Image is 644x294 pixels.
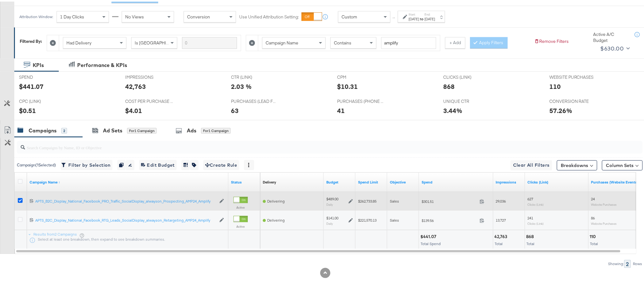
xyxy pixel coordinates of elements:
[19,97,67,103] span: CPC (LINK)
[337,73,385,79] span: CPM
[422,178,491,183] a: The total amount spent to date.
[496,178,523,183] a: The number of times your ad was served. On mobile apps an ad is counted as served the first time ...
[381,36,436,47] input: Enter a search term
[591,214,595,219] span: 86
[125,104,142,114] div: $4.01
[63,160,111,168] span: Filter by Selection
[422,197,477,202] span: $301.51
[633,260,643,264] div: Rows
[17,161,56,166] div: Campaign ( 1 Selected)
[598,42,631,52] button: $630.00
[182,36,237,47] input: Enter a search term
[266,38,298,44] span: Campaign Name
[337,104,345,114] div: 41
[425,11,435,15] label: End:
[337,80,358,90] div: $10.31
[445,36,465,47] button: + Add
[528,195,533,200] span: 627
[20,37,42,43] div: Filtered By:
[422,217,477,221] span: $139.56
[390,216,399,221] span: Sales
[443,80,455,90] div: 868
[66,38,92,44] span: Had Delivery
[443,73,491,79] span: CLICKS (LINK)
[334,38,351,44] span: Contains
[234,204,248,208] label: Active
[139,158,177,169] button: Edit Budget
[495,232,509,238] div: 42,763
[390,178,417,183] a: Your campaign's objective.
[443,97,491,103] span: UNIQUE CTR
[624,258,631,266] div: 2
[231,73,279,79] span: CTR (LINK)
[591,220,617,224] sub: Website Purchases
[443,104,462,114] div: 3.44%
[608,260,624,264] div: Showing:
[419,15,425,20] strong: to
[267,197,285,202] span: Delivering
[326,178,353,183] a: The maximum amount you're willing to spend on your ads, on average each day or over the lifetime ...
[141,160,175,168] span: Edit Budget
[358,178,385,183] a: If set, this is the maximum spend for your campaign.
[127,126,157,132] div: for 1 Campaign
[528,220,544,224] sub: Clicks (Link)
[391,15,397,17] span: ↑
[591,195,595,200] span: 24
[420,232,438,238] div: $441.07
[239,12,299,18] label: Use Unified Attribution Setting:
[205,160,237,168] span: Create Rule
[135,38,183,44] span: Is [GEOGRAPHIC_DATA]
[231,80,252,90] div: 2.03 %
[103,125,122,133] div: Ad Sets
[549,104,572,114] div: 57.26%
[600,42,624,52] div: $630.00
[409,15,419,20] div: [DATE]
[19,104,36,114] div: $0.51
[125,73,173,79] span: IMPRESSIONS
[35,197,216,203] a: APTS_B2C_Display_National_Facebook_PRO_Traffic_SocialDisplay_alwayson_Prospecting_AMP24_Amplify
[19,80,44,90] div: $441.07
[25,137,585,150] input: Search Campaigns by Name, ID or Objective
[326,201,333,205] sub: Daily
[234,223,248,227] label: Active
[557,159,597,169] button: Breakdowns
[61,158,112,169] button: Filter by Selection
[125,97,173,103] span: COST PER PURCHASE (WEBSITE EVENTS)
[61,126,67,132] div: 2
[358,216,376,221] span: $221,570.13
[125,80,146,90] div: 42,763
[29,125,57,133] div: Campaigns
[267,216,285,221] span: Delivering
[19,73,67,79] span: SPEND
[60,12,84,18] span: 1 Day Clicks
[527,240,535,244] span: Total
[326,220,333,224] sub: Daily
[231,178,258,183] a: Shows the current state of your Ad Campaign.
[590,232,598,238] div: 110
[528,214,533,219] span: 241
[495,240,503,244] span: Total
[549,80,561,90] div: 110
[231,97,279,103] span: PURCHASES (LEAD FORM)
[203,158,239,169] button: Create Rule
[590,240,598,244] span: Total
[19,13,53,17] div: Attribution Window:
[528,201,544,205] sub: Clicks (Link)
[35,216,216,222] a: APTS_B2C_Display_National_Facebook_RTG_Leads_SocialDisplay_alwayson_Retargeting_AMP24_Amplify
[511,159,552,169] button: Clear All Filters
[201,126,231,132] div: for 1 Campaign
[30,178,226,183] a: Your campaign name.
[526,232,536,238] div: 868
[77,60,127,67] div: Performance & KPIs
[231,104,239,114] div: 63
[337,97,385,103] span: PURCHASES (PHONE CALL)
[591,201,617,205] sub: Website Purchases
[326,214,338,219] div: $141.00
[187,12,210,18] span: Conversion
[425,15,435,20] div: [DATE]
[125,12,144,18] span: No Views
[593,30,628,42] div: Active A/C Budget
[549,97,597,103] span: CONVERSION RATE
[390,197,399,202] span: Sales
